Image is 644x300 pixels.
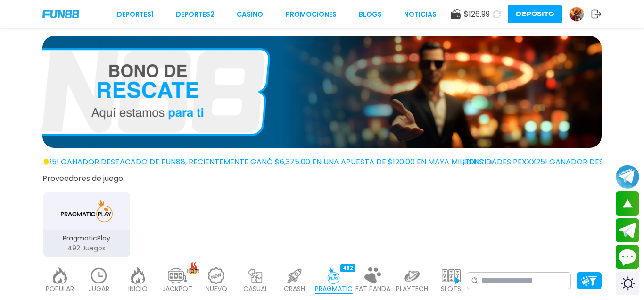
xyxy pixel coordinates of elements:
[616,191,639,216] button: scroll up
[117,9,154,19] a: Deportes1
[570,7,584,21] img: Avatar
[42,36,602,148] img: Bono de Reembolso
[363,267,382,284] img: fat_panda_light.webp
[237,9,263,19] a: CASINO
[42,173,123,183] button: Proveedores de juego
[616,218,639,243] button: Join telegram
[50,267,69,284] img: popular_light.webp
[206,284,227,294] p: NUEVO
[286,9,337,19] a: Promociones
[581,276,597,286] img: Platform Filter
[176,9,215,19] a: Deportes2
[246,267,265,284] img: casual_light.webp
[616,245,639,269] button: Contact customer service
[162,284,192,294] p: JACKPOT
[42,10,79,18] img: Company Logo
[355,284,390,294] p: FAT PANDA
[315,284,353,294] p: PRAGMATIC
[128,284,148,294] p: INICIO
[616,272,639,295] div: Switch theme
[359,9,382,19] a: BLOGS
[89,284,109,294] p: JUGAR
[46,284,74,294] p: POPULAR
[569,7,591,22] a: Avatar
[441,284,461,294] p: SLOTS
[324,267,343,284] img: pragmatic_active.webp
[403,267,421,284] img: playtech_light.webp
[129,267,148,284] img: home_light.webp
[340,264,355,272] div: 492
[396,284,428,294] p: PLAYTECH
[442,267,461,284] img: slots_light.webp
[284,284,305,294] p: CRASH
[243,284,268,294] p: CASUAL
[616,164,639,189] button: Join telegram channel
[90,267,108,284] img: recent_light.webp
[508,5,562,23] button: Depósito
[43,243,130,253] p: 492 Juegos
[404,9,437,19] a: NOTICIAS
[187,262,199,274] img: hot
[168,267,187,284] img: jackpot_light.webp
[207,267,226,284] img: new_light.webp
[285,267,304,284] img: crash_light.webp
[43,233,130,243] p: PragmaticPlay
[40,191,134,258] button: PragmaticPlay
[57,197,116,224] img: PragmaticPlay
[464,9,490,20] span: $ 126.99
